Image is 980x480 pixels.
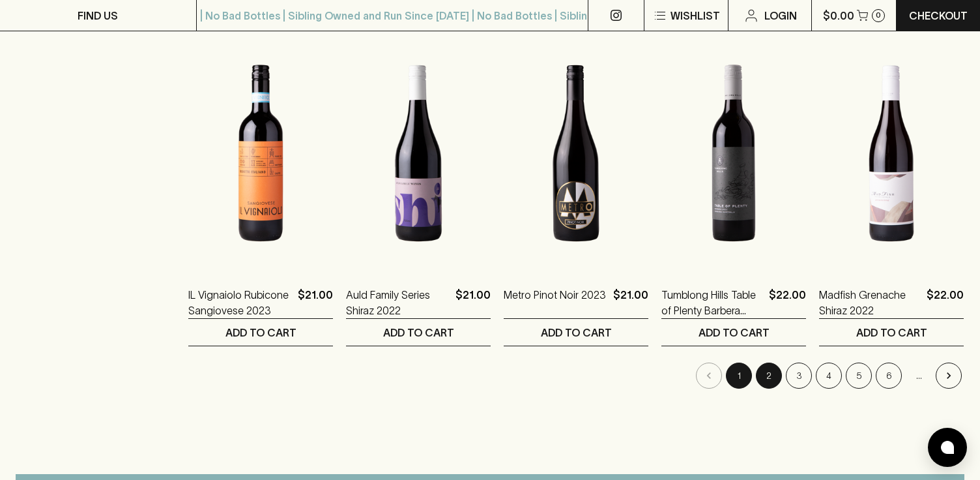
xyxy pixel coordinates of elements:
[188,287,293,318] a: IL Vignaiolo Rubicone Sangiovese 2023
[504,39,648,267] img: Metro Pinot Noir 2023
[670,8,720,23] p: Wishlist
[661,319,806,346] button: ADD TO CART
[909,8,968,23] p: Checkout
[455,287,491,318] p: $21.00
[846,363,872,389] button: Go to page 5
[876,363,902,389] button: Go to page 6
[383,325,454,340] p: ADD TO CART
[225,325,296,340] p: ADD TO CART
[936,363,962,389] button: Go to next page
[78,8,118,23] p: FIND US
[346,319,491,346] button: ADD TO CART
[541,325,612,340] p: ADD TO CART
[823,8,854,23] p: $0.00
[816,363,842,389] button: Go to page 4
[346,39,491,267] img: Auld Family Series Shiraz 2022
[298,287,333,318] p: $21.00
[661,39,806,267] img: Tumblong Hills Table of Plenty Barbera 2022
[769,287,806,318] p: $22.00
[188,363,964,389] nav: pagination navigation
[876,12,881,19] p: 0
[504,287,606,318] a: Metro Pinot Noir 2023
[346,287,450,318] a: Auld Family Series Shiraz 2022
[856,325,927,340] p: ADD TO CART
[188,39,333,267] img: IL Vignaiolo Rubicone Sangiovese 2023
[661,287,764,318] a: Tumblong Hills Table of Plenty Barbera 2022
[819,39,964,267] img: Madfish Grenache Shiraz 2022
[699,325,770,340] p: ADD TO CART
[906,363,932,389] div: …
[819,319,964,346] button: ADD TO CART
[756,363,782,389] button: Go to page 2
[188,319,333,346] button: ADD TO CART
[764,8,797,23] p: Login
[927,287,964,318] p: $22.00
[941,441,954,454] img: bubble-icon
[726,363,752,389] button: page 1
[786,363,812,389] button: Go to page 3
[613,287,648,318] p: $21.00
[819,287,921,318] a: Madfish Grenache Shiraz 2022
[504,319,648,346] button: ADD TO CART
